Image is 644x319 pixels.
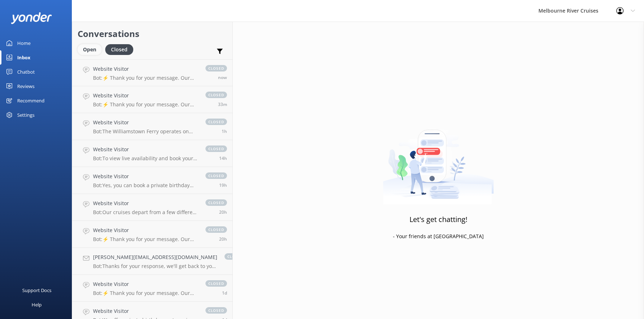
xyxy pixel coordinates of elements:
h4: Website Visitor [93,226,198,234]
div: Home [17,36,31,50]
p: Bot: ⚡ Thank you for your message. Our office hours are Mon - Fri 9.30am - 5pm. We'll get back to... [93,75,198,81]
div: Recommend [17,93,45,108]
div: Settings [17,108,34,122]
a: Open [78,45,105,53]
p: Bot: ⚡ Thank you for your message. Our office hours are Mon - Fri 9.30am - 5pm. We'll get back to... [93,101,198,108]
h4: Website Visitor [93,199,198,207]
p: Bot: Our cruises depart from a few different locations along [GEOGRAPHIC_DATA] and Federation [GE... [93,209,198,216]
span: closed [205,119,227,125]
span: closed [205,307,227,314]
p: Bot: To view live availability and book your Melbourne River Cruise experience, please visit: [UR... [93,155,198,162]
a: Website VisitorBot:To view live availability and book your Melbourne River Cruise experience, ple... [72,140,232,167]
span: Sep 17 2025 10:14am (UTC +10:00) Australia/Sydney [218,101,227,107]
span: closed [205,280,227,287]
a: Website VisitorBot:⚡ Thank you for your message. Our office hours are Mon - Fri 9.30am - 5pm. We'... [72,221,232,248]
p: Bot: Yes, you can book a private birthday party cruise with us. Celebrate on the Yarra River with... [93,182,198,189]
span: closed [205,145,227,152]
div: Reviews [17,79,34,93]
span: Sep 16 2025 03:06pm (UTC +10:00) Australia/Sydney [219,182,227,188]
h4: [PERSON_NAME][EMAIL_ADDRESS][DOMAIN_NAME] [93,253,217,261]
h4: Website Visitor [93,92,198,100]
p: Bot: The Williamstown Ferry operates on weekends and some public holidays, with daily services du... [93,128,198,135]
span: closed [205,172,227,179]
div: Chatbot [17,65,35,79]
a: Closed [105,45,137,53]
p: Bot: Thanks for your response, we'll get back to you as soon as we can during opening hours. [93,263,217,269]
h4: Website Visitor [93,307,198,315]
span: Sep 16 2025 02:15pm (UTC +10:00) Australia/Sydney [219,236,227,242]
span: Sep 15 2025 08:34pm (UTC +10:00) Australia/Sydney [222,290,227,296]
h3: Let's get chatting! [409,214,467,225]
span: closed [224,253,246,260]
span: closed [205,226,227,233]
h4: Website Visitor [93,119,198,126]
span: closed [205,199,227,206]
div: Closed [105,44,133,55]
div: Open [78,44,102,55]
p: Bot: ⚡ Thank you for your message. Our office hours are Mon - Fri 9.30am - 5pm. We'll get back to... [93,290,198,296]
span: Sep 16 2025 07:59pm (UTC +10:00) Australia/Sydney [219,155,227,161]
a: [PERSON_NAME][EMAIL_ADDRESS][DOMAIN_NAME]Bot:Thanks for your response, we'll get back to you as s... [72,248,232,275]
h4: Website Visitor [93,280,198,288]
h4: Website Visitor [93,172,198,180]
div: Inbox [17,50,31,65]
p: Bot: ⚡ Thank you for your message. Our office hours are Mon - Fri 9.30am - 5pm. We'll get back to... [93,236,198,242]
span: Sep 17 2025 10:47am (UTC +10:00) Australia/Sydney [218,74,227,80]
span: Sep 16 2025 02:37pm (UTC +10:00) Australia/Sydney [219,209,227,215]
span: closed [205,92,227,98]
h2: Conversations [78,27,227,41]
a: Website VisitorBot:⚡ Thank you for your message. Our office hours are Mon - Fri 9.30am - 5pm. We'... [72,275,232,302]
p: - Your friends at [GEOGRAPHIC_DATA] [393,232,484,240]
img: artwork of a man stealing a conversation from at giant smartphone [383,115,494,204]
div: Support Docs [22,283,51,297]
h4: Website Visitor [93,65,198,73]
a: Website VisitorBot:⚡ Thank you for your message. Our office hours are Mon - Fri 9.30am - 5pm. We'... [72,86,232,113]
a: Website VisitorBot:Our cruises depart from a few different locations along [GEOGRAPHIC_DATA] and ... [72,194,232,221]
span: closed [205,65,227,71]
span: Sep 17 2025 08:59am (UTC +10:00) Australia/Sydney [222,128,227,134]
a: Website VisitorBot:Yes, you can book a private birthday party cruise with us. Celebrate on the Ya... [72,167,232,194]
img: yonder-white-logo.png [11,12,52,24]
h4: Website Visitor [93,145,198,153]
a: Website VisitorBot:⚡ Thank you for your message. Our office hours are Mon - Fri 9.30am - 5pm. We'... [72,59,232,86]
a: Website VisitorBot:The Williamstown Ferry operates on weekends and some public holidays, with dai... [72,113,232,140]
div: Help [32,297,42,312]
